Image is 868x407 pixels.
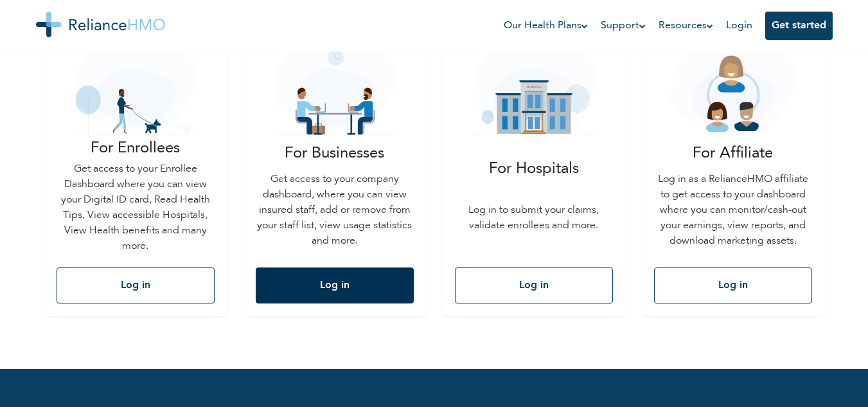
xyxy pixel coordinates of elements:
button: Log in [455,267,613,303]
img: affiliate-icon.svg [654,33,812,136]
a: Our Health Plans [504,18,588,33]
p: Get access to your Enrollee Dashboard where you can view your Digital ID card, Read Health Tips, ... [57,161,215,254]
a: Resources [659,18,713,33]
p: For Affiliate [654,142,812,165]
button: Log in [654,267,812,303]
p: For Enrollees [57,137,215,160]
p: Get access to your company dashboard, where you can view insured staff, add or remove from your s... [256,172,414,249]
button: Get started [765,12,833,40]
img: single_guy_icon.svg [57,33,215,136]
a: Login [726,21,752,31]
a: Log in [57,255,215,303]
img: business_icon.svg [256,33,414,136]
img: hospital_icon.svg [455,33,613,136]
a: Log in [256,255,414,303]
img: Reliance HMO's Logo [36,12,165,37]
p: Log in to submit your claims, validate enrollees and more. [455,203,613,233]
a: Log in [455,255,613,303]
a: Support [601,18,646,33]
p: For Hospitals [455,158,613,181]
button: Log in [256,267,414,303]
p: For Businesses [256,142,414,165]
p: Log in as a RelianceHMO affiliate to get access to your dashboard where you can monitor/cash-out ... [654,172,812,249]
a: Log in [654,255,812,303]
button: Log in [57,267,215,303]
